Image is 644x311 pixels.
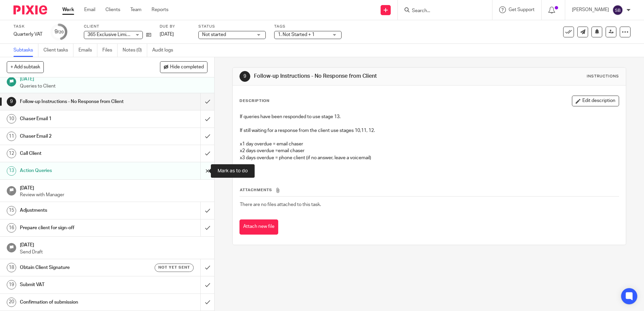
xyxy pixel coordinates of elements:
span: Get Support [509,7,535,12]
div: 20 [7,298,16,307]
small: /20 [58,30,64,34]
h1: [DATE] [20,240,208,248]
a: Email [84,6,95,13]
a: Work [62,6,74,13]
div: 9 [239,71,250,82]
div: 9 [55,28,64,36]
h1: Chaser Email 1 [20,114,136,124]
div: 9 [7,97,16,106]
span: Not started [202,32,226,37]
h1: Call Client [20,148,136,159]
a: Emails [78,44,97,57]
div: 15 [7,206,16,215]
label: Task [13,24,42,29]
span: 1. Not Started + 1 [278,32,315,37]
h1: Follow-up Instructions - No Response from Client [20,97,136,107]
button: Attach new file [239,219,278,235]
p: x2 days overdue =email chaser [240,147,618,154]
a: Clients [105,6,120,13]
p: x1 day overdue = email chaser [240,141,618,147]
h1: Follow-up Instructions - No Response from Client [254,73,444,80]
img: Pixie [13,5,47,14]
div: 11 [7,132,16,141]
div: Quarterly VAT [13,31,42,38]
p: Queries to Client [20,83,208,90]
p: If still waiting for a response from the client use stages 10,11, 12. [240,127,618,134]
span: [DATE] [160,32,174,37]
div: 16 [7,223,16,233]
a: Subtasks [13,44,38,57]
input: Search [411,8,472,14]
h1: Submit VAT [20,280,136,290]
h1: Action Queries [20,166,136,176]
button: Hide completed [160,61,207,73]
a: Reports [152,6,168,13]
a: Audit logs [152,44,178,57]
p: [PERSON_NAME] [572,6,609,13]
p: Send Draft [20,249,208,255]
a: Notes (0) [123,44,147,57]
label: Due by [160,24,190,29]
h1: [DATE] [20,74,208,82]
span: There are no files attached to this task. [240,202,321,207]
h1: Obtain Client Signature [20,263,136,273]
span: Hide completed [170,65,204,70]
p: Description [239,98,269,104]
div: 18 [7,263,16,272]
div: 10 [7,114,16,124]
a: Team [130,6,141,13]
button: Edit description [572,96,619,106]
label: Client [84,24,151,29]
h1: Adjustments [20,205,136,215]
span: Attachments [240,188,272,192]
h1: Confirmation of submission [20,297,136,307]
div: Instructions [587,74,619,79]
p: x3 days overdue = phone client (if no answer, leave a voicemail) [240,154,618,161]
div: 12 [7,149,16,158]
p: If queries have been responded to use stage 13. [240,113,618,120]
a: Files [102,44,118,57]
button: + Add subtask [7,61,44,73]
label: Tags [274,24,342,29]
h1: Prepare client for sign-off [20,223,136,233]
p: Review with Manager [20,192,208,198]
div: 13 [7,166,16,176]
h1: Chaser Email 2 [20,131,136,141]
div: 19 [7,280,16,289]
h1: [DATE] [20,183,208,192]
span: 365 Exclusive Limited [88,32,133,37]
a: Client tasks [43,44,73,57]
span: Not yet sent [158,265,190,270]
label: Status [198,24,266,29]
img: svg%3E [612,5,623,15]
